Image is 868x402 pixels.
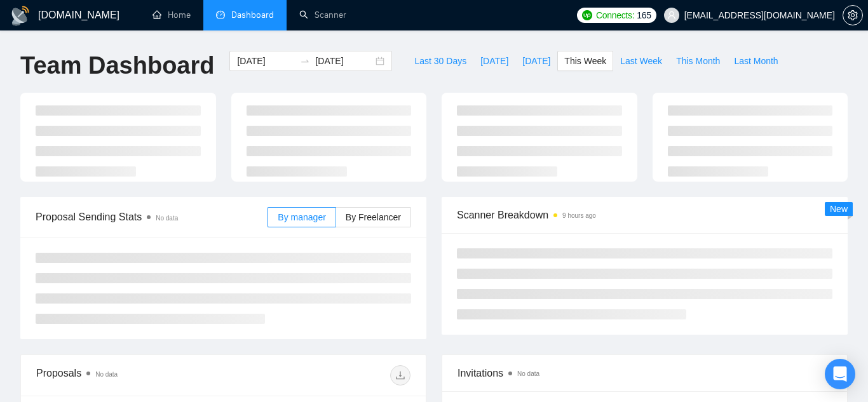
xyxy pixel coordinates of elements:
span: This Week [564,54,606,68]
button: [DATE] [515,51,557,71]
img: upwork-logo.png [582,10,592,20]
span: [DATE] [480,54,508,68]
a: searchScanner [299,10,346,20]
button: Last Week [613,51,669,71]
span: By Freelancer [346,212,401,222]
span: Last Week [620,54,662,68]
span: Invitations [458,365,832,381]
span: No data [156,215,178,222]
span: Connects: [596,8,634,22]
a: homeHome [153,10,191,20]
span: swap-right [300,56,310,66]
a: setting [843,10,863,20]
span: Proposal Sending Stats [36,209,268,225]
span: Dashboard [231,10,274,20]
span: user [667,11,676,20]
div: Proposals [36,365,224,385]
span: No data [517,370,539,377]
span: New [830,204,848,214]
span: dashboard [216,10,225,19]
div: Open Intercom Messenger [825,359,855,389]
button: Last 30 Days [407,51,473,71]
span: 165 [637,8,651,22]
span: Last 30 Days [414,54,466,68]
span: Last Month [734,54,778,68]
img: logo [10,6,31,26]
span: Scanner Breakdown [457,207,832,223]
span: setting [843,10,862,20]
button: This Month [669,51,727,71]
h1: Team Dashboard [20,51,214,81]
button: This Week [557,51,613,71]
span: No data [95,371,118,378]
button: [DATE] [473,51,515,71]
span: By manager [278,212,325,222]
time: 9 hours ago [562,212,596,219]
span: [DATE] [522,54,550,68]
button: setting [843,5,863,25]
input: Start date [237,54,295,68]
span: This Month [676,54,720,68]
input: End date [315,54,373,68]
span: to [300,56,310,66]
button: Last Month [727,51,785,71]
